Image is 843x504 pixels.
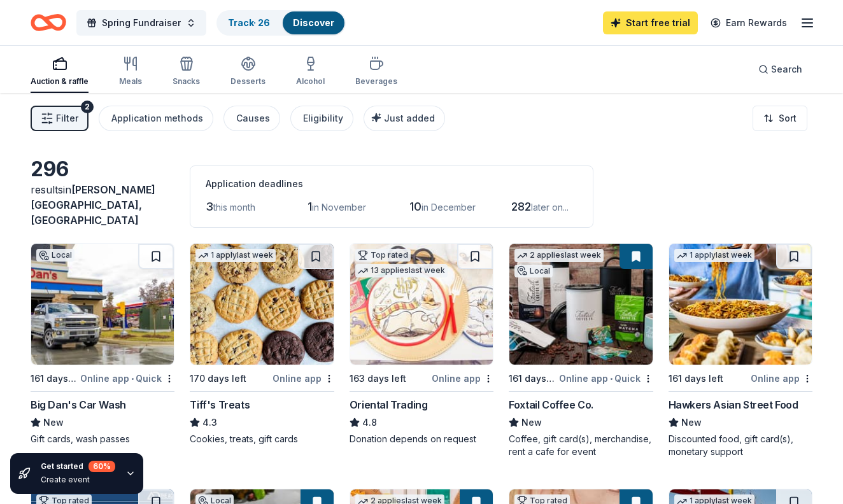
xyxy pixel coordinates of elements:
[119,76,142,87] div: Meals
[190,243,334,445] a: Image for Tiff's Treats1 applylast week170 days leftOnline appTiff's Treats4.3Cookies, treats, gi...
[362,415,377,430] span: 4.8
[80,370,174,386] div: Online app Quick
[131,374,134,384] span: •
[669,243,812,458] a: Image for Hawkers Asian Street Food1 applylast week161 days leftOnline appHawkers Asian Street Fo...
[81,101,94,113] div: 2
[31,183,155,227] span: [PERSON_NAME][GEOGRAPHIC_DATA], [GEOGRAPHIC_DATA]
[312,202,366,213] span: in November
[236,111,270,126] div: Causes
[779,111,797,126] span: Sort
[273,370,334,386] div: Online app
[603,11,698,34] a: Start free trial
[355,249,411,262] div: Top rated
[669,433,812,458] div: Discounted food, gift card(s), monetary support
[531,202,569,213] span: later on...
[771,62,802,77] span: Search
[355,51,397,93] button: Beverages
[303,111,343,126] div: Eligibility
[31,371,78,386] div: 161 days left
[296,76,325,87] div: Alcohol
[703,11,795,34] a: Earn Rewards
[350,243,493,445] a: Image for Oriental TradingTop rated13 applieslast week163 days leftOnline appOriental Trading4.8D...
[421,202,476,213] span: in December
[31,397,126,412] div: Big Dan's Car Wash
[173,76,200,87] div: Snacks
[36,249,74,262] div: Local
[753,106,807,131] button: Sort
[230,51,266,93] button: Desserts
[674,249,754,262] div: 1 apply last week
[56,111,78,126] span: Filter
[610,374,613,384] span: •
[111,111,203,126] div: Application methods
[41,461,115,472] div: Get started
[206,176,577,192] div: Application deadlines
[514,265,553,277] div: Local
[509,397,593,412] div: Foxtail Coffee Co.
[293,17,334,28] a: Discover
[409,200,421,213] span: 10
[43,415,64,430] span: New
[31,106,89,131] button: Filter2
[89,461,115,472] div: 60 %
[355,264,448,277] div: 13 applies last week
[350,244,493,365] img: Image for Oriental Trading
[195,249,276,262] div: 1 apply last week
[290,106,353,131] button: Eligibility
[41,475,115,485] div: Create event
[559,370,653,386] div: Online app Quick
[190,397,250,412] div: Tiff's Treats
[31,433,174,445] div: Gift cards, wash passes
[31,243,174,445] a: Image for Big Dan's Car WashLocal161 days leftOnline app•QuickBig Dan's Car WashNewGift cards, wa...
[31,182,174,228] div: results
[509,244,652,365] img: Image for Foxtail Coffee Co.
[748,57,812,82] button: Search
[190,244,333,365] img: Image for Tiff's Treats
[31,51,89,93] button: Auction & raffle
[681,415,702,430] span: New
[99,106,213,131] button: Application methods
[521,415,542,430] span: New
[190,371,246,386] div: 170 days left
[511,200,531,213] span: 282
[206,200,213,213] span: 3
[228,17,270,28] a: Track· 26
[432,370,493,386] div: Online app
[669,371,723,386] div: 161 days left
[364,106,445,131] button: Just added
[350,397,428,412] div: Oriental Trading
[102,15,181,31] span: Spring Fundraiser
[31,157,174,182] div: 296
[308,200,312,213] span: 1
[223,106,280,131] button: Causes
[216,10,346,36] button: Track· 26Discover
[514,249,604,262] div: 2 applies last week
[190,433,334,445] div: Cookies, treats, gift cards
[509,433,653,458] div: Coffee, gift card(s), merchandise, rent a cafe for event
[119,51,142,93] button: Meals
[751,370,812,386] div: Online app
[202,415,217,430] span: 4.3
[355,76,397,87] div: Beverages
[296,51,325,93] button: Alcohol
[350,433,493,445] div: Donation depends on request
[213,202,255,213] span: this month
[76,10,206,36] button: Spring Fundraiser
[384,113,435,123] span: Just added
[669,397,798,412] div: Hawkers Asian Street Food
[31,76,89,87] div: Auction & raffle
[230,76,266,87] div: Desserts
[509,243,653,458] a: Image for Foxtail Coffee Co.2 applieslast weekLocal161 days leftOnline app•QuickFoxtail Coffee Co...
[509,371,556,386] div: 161 days left
[31,244,174,365] img: Image for Big Dan's Car Wash
[669,244,812,365] img: Image for Hawkers Asian Street Food
[31,183,155,227] span: in
[173,51,200,93] button: Snacks
[350,371,406,386] div: 163 days left
[31,8,66,38] a: Home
